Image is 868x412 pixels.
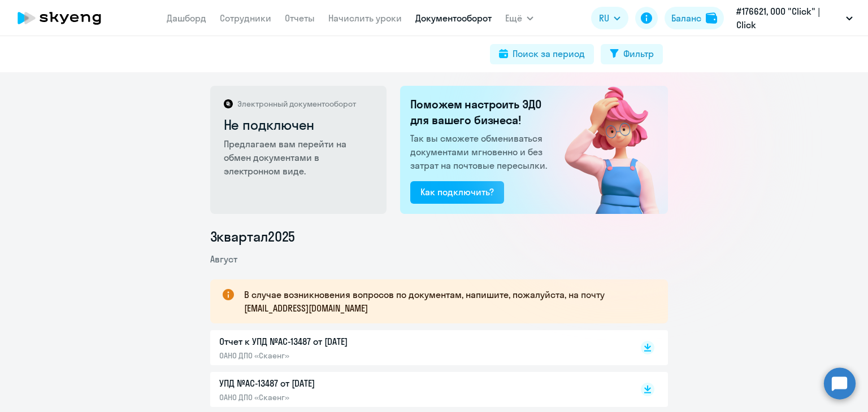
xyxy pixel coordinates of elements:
[591,7,628,29] button: RU
[505,7,533,29] button: Ещё
[220,12,271,24] a: Сотрудники
[328,12,402,24] a: Начислить уроки
[505,11,522,25] span: Ещё
[665,7,724,29] button: Балансbalance
[210,253,237,265] span: Август
[706,12,717,24] img: balance
[224,137,375,178] p: Предлагаем вам перейти на обмен документами в электронном виде.
[224,116,375,134] h2: Не подключен
[731,5,858,32] button: #176621, ООО "Click" | Click
[490,44,594,64] button: Поиск за период
[219,335,457,348] p: Отчет к УПД №AC-13487 от [DATE]
[599,11,609,25] span: RU
[410,97,550,128] h2: Поможем настроить ЭДО для вашего бизнеса!
[736,5,841,32] p: #176621, ООО "Click" | Click
[513,47,585,60] div: Поиск за период
[219,392,457,402] p: ОАНО ДПО «Скаенг»
[415,12,492,24] a: Документооборот
[237,99,356,109] p: Электронный документооборот
[167,12,206,24] a: Дашборд
[420,185,494,199] div: Как подключить?
[410,181,504,204] button: Как подключить?
[623,47,654,60] div: Фильтр
[219,350,457,361] p: ОАНО ДПО «Скаенг»
[219,376,617,402] a: УПД №AC-13487 от [DATE]ОАНО ДПО «Скаенг»
[210,227,668,246] li: 3 квартал 2025
[285,12,315,24] a: Отчеты
[244,288,648,315] p: В случае возникновения вопросов по документам, напишите, пожалуйста, на почту [EMAIL_ADDRESS][DOM...
[219,335,617,361] a: Отчет к УПД №AC-13487 от [DATE]ОАНО ДПО «Скаенг»
[410,132,550,172] p: Так вы сможете обмениваться документами мгновенно и без затрат на почтовые пересылки.
[671,11,701,25] div: Баланс
[219,376,457,390] p: УПД №AC-13487 от [DATE]
[601,44,663,64] button: Фильтр
[541,86,668,214] img: not_connected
